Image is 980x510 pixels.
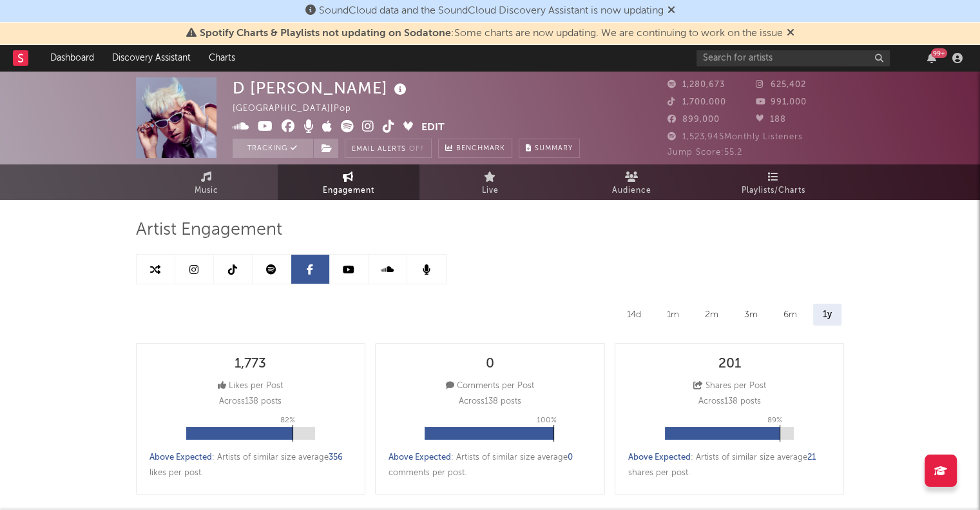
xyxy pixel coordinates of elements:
div: : Artists of similar size average comments per post . [389,450,591,481]
span: Above Expected [628,453,691,462]
p: 82 % [280,413,295,428]
span: 21 [807,453,816,462]
em: Off [409,146,425,153]
p: Across 138 posts [459,394,521,409]
div: D [PERSON_NAME] [233,77,410,99]
div: 14d [617,304,651,326]
div: 0 [486,357,494,372]
span: 0 [568,453,573,462]
p: 100 % [536,413,556,428]
span: Above Expected [389,453,451,462]
span: Benchmark [456,141,505,157]
span: Above Expected [149,453,212,462]
p: Across 138 posts [219,394,282,409]
button: Tracking [233,139,313,158]
div: [GEOGRAPHIC_DATA] | Pop [233,101,366,117]
span: 899,000 [668,115,720,124]
div: 1m [657,304,689,326]
a: Benchmark [438,139,512,158]
span: 1,280,673 [668,81,725,89]
span: Artist Engagement [136,222,282,238]
span: Playlists/Charts [742,183,805,199]
a: Discovery Assistant [103,45,200,71]
div: 99 + [931,48,947,58]
span: Music [195,183,218,199]
p: 89 % [767,413,782,428]
a: Charts [200,45,244,71]
span: Dismiss [668,6,675,16]
span: 356 [329,453,343,462]
div: 1,773 [235,357,266,372]
div: 2m [695,304,728,326]
span: : Some charts are now updating. We are continuing to work on the issue [200,28,783,39]
a: Playlists/Charts [703,164,845,200]
a: Audience [561,164,703,200]
span: Jump Score: 55.2 [668,148,742,157]
p: Across 138 posts [698,394,761,409]
a: Music [136,164,278,200]
div: 201 [718,357,741,372]
div: Likes per Post [218,378,283,394]
span: Audience [612,183,651,199]
span: Live [482,183,499,199]
div: : Artists of similar size average likes per post . [149,450,352,481]
a: Live [419,164,561,200]
span: Engagement [323,183,374,199]
span: Spotify Charts & Playlists not updating on Sodatone [200,28,451,39]
span: Dismiss [787,28,794,39]
span: 991,000 [756,98,807,106]
a: Engagement [278,164,419,200]
span: 625,402 [756,81,806,89]
span: Summary [535,145,573,152]
div: Comments per Post [446,378,534,394]
button: Edit [421,120,445,136]
button: Summary [519,139,580,158]
input: Search for artists [697,50,890,66]
button: 99+ [927,53,936,63]
div: 1y [813,304,841,326]
a: Dashboard [41,45,103,71]
span: 1,523,945 Monthly Listeners [668,133,803,141]
div: 6m [774,304,807,326]
div: Shares per Post [693,378,766,394]
div: 3m [735,304,767,326]
div: : Artists of similar size average shares per post . [628,450,831,481]
span: 188 [756,115,786,124]
span: SoundCloud data and the SoundCloud Discovery Assistant is now updating [319,6,664,16]
span: 1,700,000 [668,98,726,106]
button: Email AlertsOff [345,139,432,158]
